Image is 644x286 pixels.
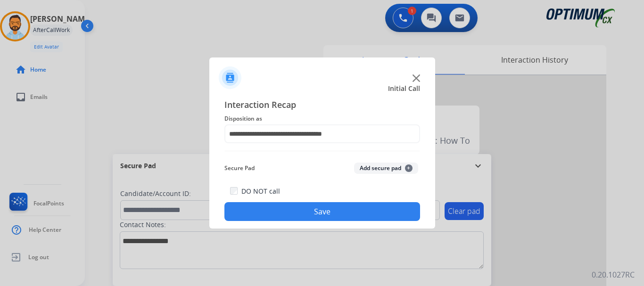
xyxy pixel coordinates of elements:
span: + [405,164,413,172]
button: Save [224,202,420,221]
img: contactIcon [219,66,241,89]
span: Secure Pad [224,163,255,174]
span: Initial Call [388,84,420,93]
p: 0.20.1027RC [592,269,635,280]
span: Interaction Recap [224,98,420,113]
span: Disposition as [224,113,420,124]
label: DO NOT call [241,187,280,196]
button: Add secure pad+ [354,163,418,174]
